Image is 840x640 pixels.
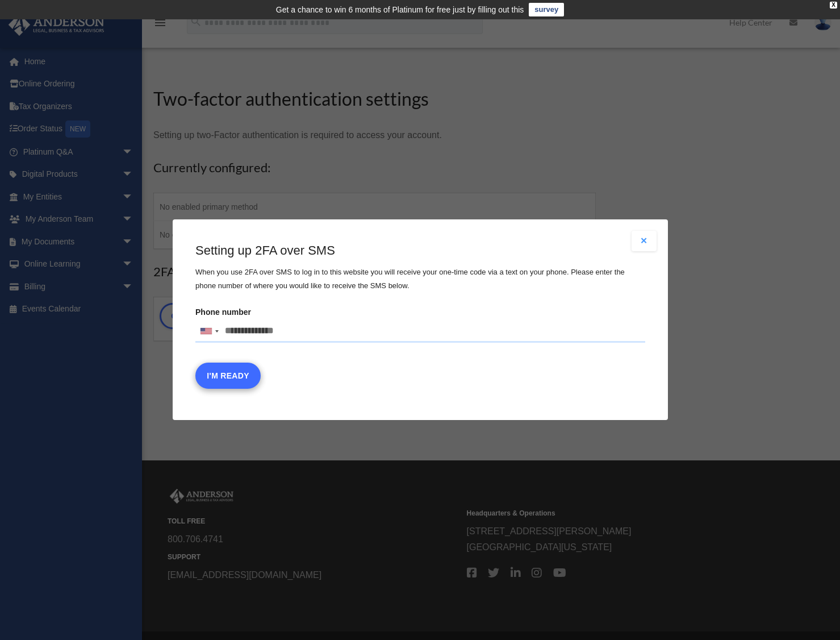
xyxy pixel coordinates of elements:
h3: Setting up 2FA over SMS [195,242,645,260]
p: When you use 2FA over SMS to log in to this website you will receive your one-time code via a tex... [195,265,645,293]
button: I'm Ready [195,363,261,389]
div: Get a chance to win 6 months of Platinum for free just by filling out this [276,3,524,16]
div: close [830,2,837,9]
a: survey [529,3,564,16]
button: Close modal [632,231,657,251]
input: Phone numberList of countries [195,320,645,343]
label: Phone number [195,304,645,343]
div: United States: +1 [196,321,222,342]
